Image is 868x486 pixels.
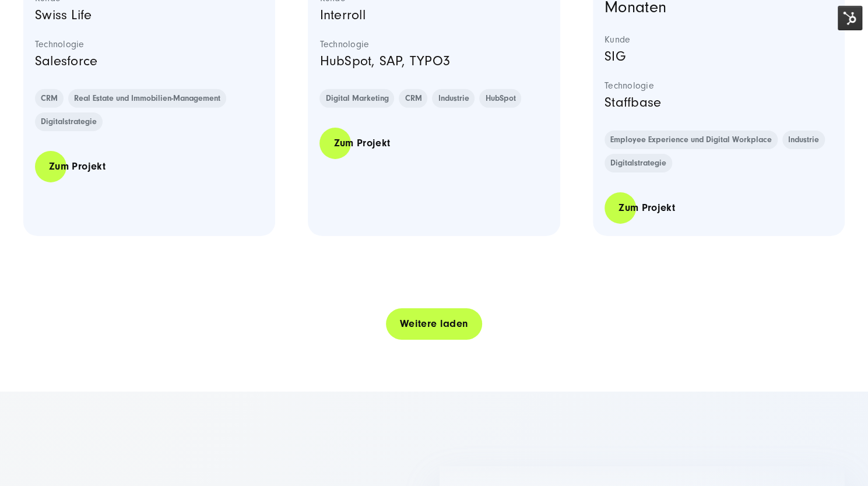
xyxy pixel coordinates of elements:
[605,34,833,45] strong: Kunde
[35,4,263,26] p: Swiss Life
[319,4,548,26] p: Interroll
[605,45,833,68] p: SIG
[605,191,689,224] a: Zum Projekt
[479,89,521,108] a: HubSpot
[605,131,778,149] a: Employee Experience und Digital Workplace
[432,89,475,108] a: Industrie
[605,80,833,91] strong: Technologie
[838,6,862,30] img: HubSpot Tools-Menüschalter
[399,89,427,108] a: CRM
[35,38,263,50] strong: Technologie
[605,154,672,172] a: Digitalstrategie
[35,50,263,72] p: Salesforce
[386,307,483,340] a: Weitere laden
[319,38,548,50] strong: Technologie
[68,89,226,108] a: Real Estate und Immobilien-Management
[35,89,64,108] a: CRM
[782,131,825,149] a: Industrie
[35,112,103,131] a: Digitalstrategie
[319,89,394,108] a: Digital Marketing
[319,126,404,160] a: Zum Projekt
[605,91,833,114] p: Staffbase
[319,50,548,72] p: HubSpot, SAP, TYPO3
[35,150,120,183] a: Zum Projekt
